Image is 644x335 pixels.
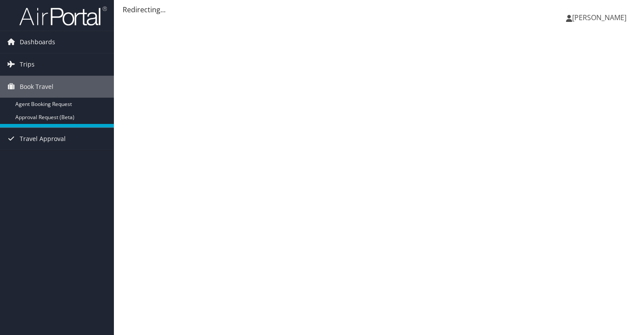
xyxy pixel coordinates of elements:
a: [PERSON_NAME] [566,4,635,31]
span: [PERSON_NAME] [572,13,626,22]
span: Trips [20,53,35,75]
span: Travel Approval [20,128,66,150]
span: Dashboards [20,31,55,53]
div: Redirecting... [123,4,635,15]
span: Book Travel [20,76,53,98]
img: airportal-logo.png [19,6,107,26]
